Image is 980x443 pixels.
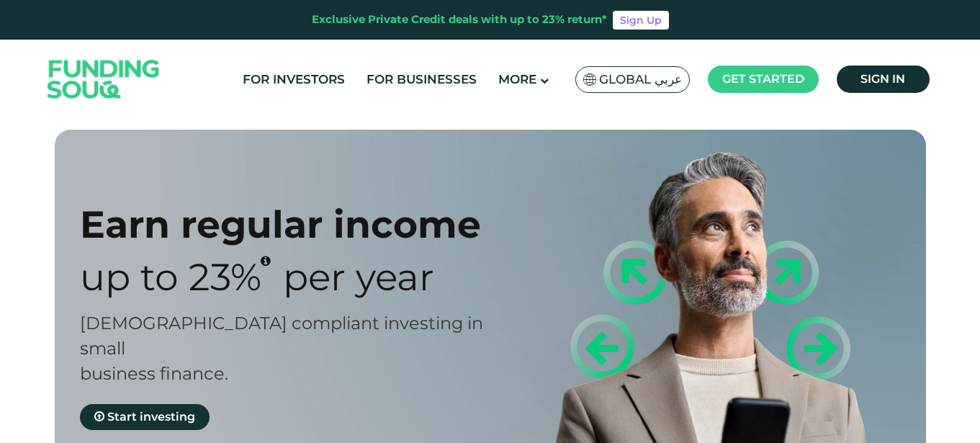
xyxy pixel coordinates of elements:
[33,43,174,116] img: Logo
[80,404,210,430] a: Start investing
[363,68,480,91] a: For Businesses
[261,255,271,267] i: 23% IRR (expected) ~ 15% Net yield (expected)
[837,66,930,93] a: Sign in
[583,73,596,86] img: SA Flag
[599,71,682,88] span: Global عربي
[312,12,607,28] div: Exclusive Private Credit deals with up to 23% return*
[107,410,195,424] span: Start investing
[80,313,483,384] span: [DEMOGRAPHIC_DATA] compliant investing in small business finance.
[860,72,905,86] span: Sign in
[722,72,804,86] span: Get started
[80,254,261,300] span: Up to 23%
[80,202,516,247] div: Earn regular income
[613,11,669,30] a: Sign Up
[498,72,536,86] span: More
[239,68,349,91] a: For Investors
[283,254,434,300] span: Per Year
